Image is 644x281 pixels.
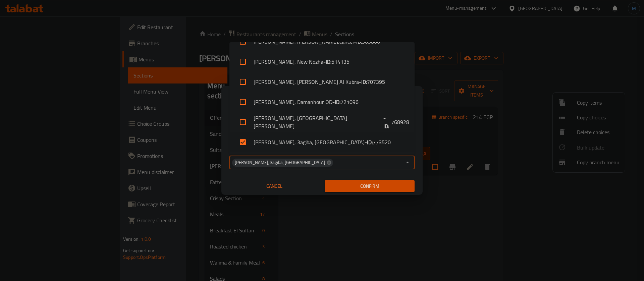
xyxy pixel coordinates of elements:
button: Close [403,158,412,167]
li: [PERSON_NAME], Damanhour OD [229,92,415,112]
b: - ID: [332,98,340,106]
b: - ID: [359,78,367,86]
b: - ID: [365,138,373,146]
div: [PERSON_NAME], 3agiba, [GEOGRAPHIC_DATA] [232,159,333,167]
span: 514135 [331,58,350,66]
span: 773520 [373,138,391,146]
li: [PERSON_NAME], New Nozha [229,52,415,72]
button: Confirm [325,180,415,192]
span: 509866 [362,38,380,46]
span: 768928 [391,118,409,126]
span: 721096 [340,98,359,106]
li: [PERSON_NAME], [GEOGRAPHIC_DATA][PERSON_NAME] [229,112,415,132]
li: [PERSON_NAME], 3agiba, [GEOGRAPHIC_DATA] [229,132,415,152]
span: 707395 [367,78,385,86]
b: - ID: [354,38,362,46]
span: Cancel [232,182,317,190]
span: Confirm [330,182,409,190]
b: - ID: [383,114,391,130]
button: Cancel [229,180,319,192]
span: [PERSON_NAME], 3agiba, [GEOGRAPHIC_DATA] [232,159,328,166]
b: - ID: [323,58,331,66]
li: [PERSON_NAME], [PERSON_NAME] Al Kubra [229,72,415,92]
